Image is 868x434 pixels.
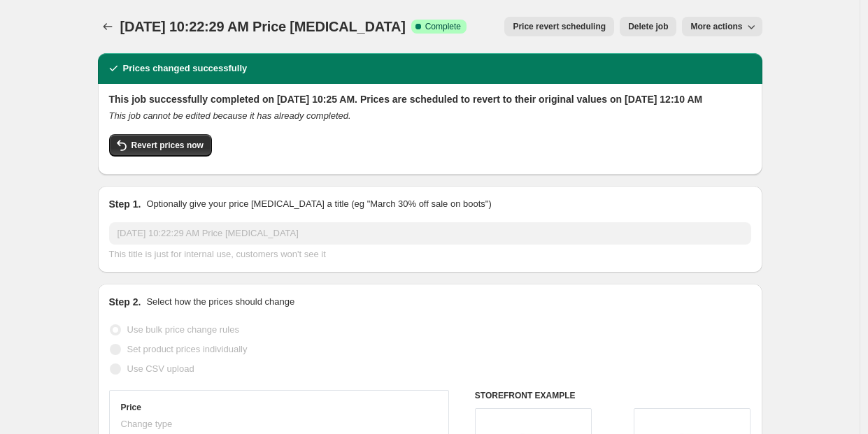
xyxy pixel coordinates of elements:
[146,197,491,211] p: Optionally give your price [MEDICAL_DATA] a title (eg "March 30% off sale on boots")
[620,17,676,36] button: Delete job
[127,324,239,335] span: Use bulk price change rules
[121,402,141,413] h3: Price
[120,19,406,34] span: [DATE] 10:22:29 AM Price [MEDICAL_DATA]
[127,363,194,374] span: Use CSV upload
[123,62,248,75] h2: Prices changed successfully
[109,295,141,309] h2: Step 2.
[475,390,751,401] h6: STOREFRONT EXAMPLE
[131,140,204,151] span: Revert prices now
[425,21,461,32] span: Complete
[109,197,141,211] h2: Step 1.
[98,17,118,36] button: Price change jobs
[682,17,762,36] button: More actions
[109,249,326,259] span: This title is just for internal use, customers won't see it
[109,134,212,157] button: Revert prices now
[146,295,294,309] p: Select how the prices should change
[109,92,751,106] h2: This job successfully completed on [DATE] 10:25 AM. Prices are scheduled to revert to their origi...
[690,21,742,32] span: More actions
[121,419,173,429] span: Change type
[513,21,606,32] span: Price revert scheduling
[127,344,248,354] span: Set product prices individually
[504,17,614,36] button: Price revert scheduling
[109,222,751,245] input: 30% off holiday sale
[628,21,668,32] span: Delete job
[109,110,351,121] i: This job cannot be edited because it has already completed.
